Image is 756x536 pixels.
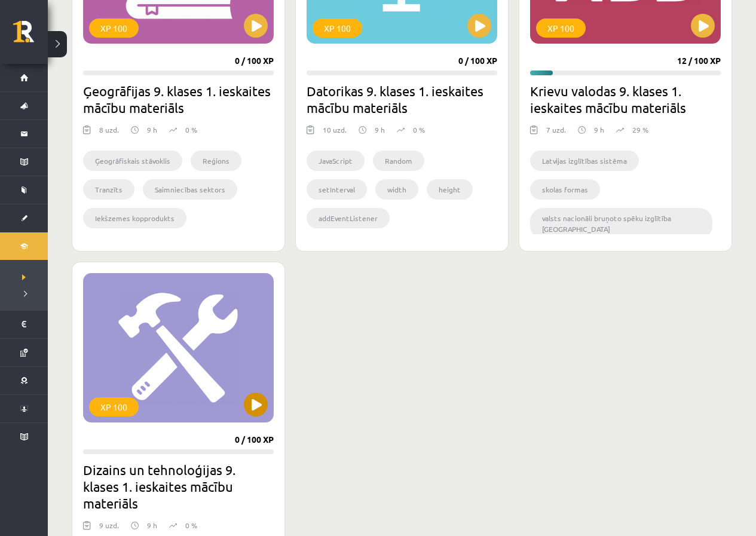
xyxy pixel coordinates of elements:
h2: Dizains un tehnoloģijas 9. klases 1. ieskaites mācību materiāls [83,461,274,512]
li: Random [373,151,424,171]
div: 8 uzd. [99,124,119,142]
p: 29 % [632,124,648,135]
h2: Ģeogrāfijas 9. klases 1. ieskaites mācību materiāls [83,82,274,116]
p: 9 h [594,124,604,135]
li: valsts nacionāli bruņoto spēku izglītība [GEOGRAPHIC_DATA] [530,208,712,239]
li: setInterval [307,179,367,200]
p: 0 % [185,520,197,531]
p: 9 h [375,124,385,135]
h2: Datorikas 9. klases 1. ieskaites mācību materiāls [307,82,497,116]
li: Iekšzemes kopprodukts [83,208,186,228]
p: 9 h [147,520,157,531]
li: Reģions [191,151,241,171]
li: height [427,179,473,200]
li: JavaScript [307,151,365,171]
li: skolas formas [530,179,600,200]
a: Rīgas 1. Tālmācības vidusskola [13,21,48,51]
li: Tranzīts [83,179,134,200]
li: Saimniecības sektors [143,179,237,200]
li: addEventListener [307,208,390,228]
div: XP 100 [313,19,362,38]
div: 7 uzd. [546,124,566,142]
div: XP 100 [89,397,139,416]
div: XP 100 [536,19,586,38]
p: 0 % [413,124,425,135]
p: 0 % [185,124,197,135]
p: 9 h [147,124,157,135]
li: width [375,179,418,200]
h2: Krievu valodas 9. klases 1. ieskaites mācību materiāls [530,82,721,116]
div: 10 uzd. [323,124,347,142]
div: XP 100 [89,19,139,38]
li: Latvijas izglītības sistēma [530,151,639,171]
li: Ģeogrāfiskais stāvoklis [83,151,182,171]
